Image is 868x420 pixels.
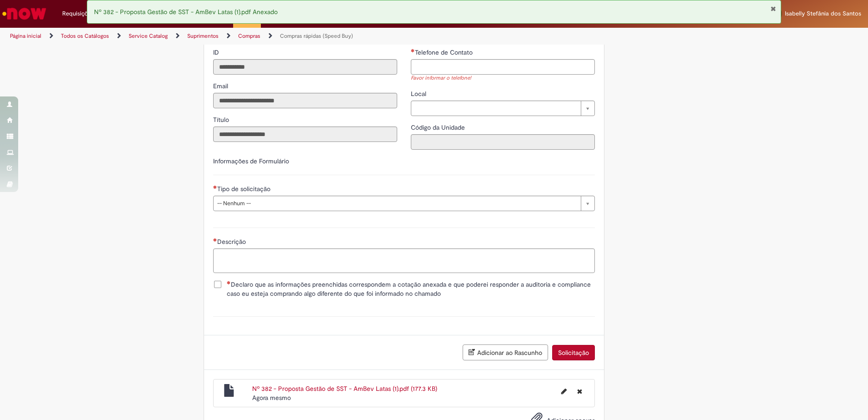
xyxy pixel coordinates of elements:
a: Compras rápidas (Speed Buy) [280,32,353,40]
label: Somente leitura - Código da Unidade [411,123,467,132]
div: Favor informar o telefone! [411,75,595,82]
button: Excluir Nº 382 - Proposta Gestão de SST - AmBev Latas (1).pdf [572,384,588,399]
span: Nº 382 - Proposta Gestão de SST - AmBev Latas (1).pdf Anexado [94,8,278,16]
label: Somente leitura - Email [213,81,230,91]
a: Página inicial [10,32,41,40]
span: Somente leitura - ID [213,48,221,56]
a: Todos os Catálogos [61,32,109,40]
span: Somente leitura - Email [213,82,230,90]
textarea: Descrição [213,248,595,273]
span: Somente leitura - Título [213,116,231,124]
input: Título [213,127,397,142]
span: Tipo de solicitação [217,185,272,193]
a: Suprimentos [187,32,219,40]
input: Telefone de Contato [411,59,595,75]
span: Agora mesmo [252,394,291,402]
span: Isabelly Stefânia dos Santos [785,10,861,17]
img: ServiceNow [1,5,48,23]
label: Somente leitura - ID [213,48,221,57]
span: Necessários [227,281,231,284]
input: Código da Unidade [411,134,595,150]
label: Somente leitura - Título [213,115,231,124]
input: ID [213,59,397,75]
time: 29/08/2025 12:00:14 [252,394,291,402]
span: Necessários [213,185,217,189]
span: Necessários [411,49,415,52]
span: -- Nenhum -- [217,196,576,211]
span: Local [411,90,428,98]
label: Informações de Formulário [213,157,289,165]
span: Descrição [217,238,248,246]
input: Email [213,93,397,108]
span: Telefone de Contato [415,48,474,56]
a: Compras [238,32,260,40]
a: Service Catalog [129,32,168,40]
span: Declaro que as informações preenchidas correspondem a cotação anexada e que poderei responder a a... [227,280,595,298]
button: Adicionar ao Rascunho [463,344,548,360]
button: Solicitação [552,345,595,360]
a: Nº 382 - Proposta Gestão de SST - AmBev Latas (1).pdf (177.3 KB) [252,385,437,393]
ul: Trilhas de página [7,28,572,45]
button: Fechar Notificação [770,5,776,12]
span: Requisições [62,9,94,18]
button: Editar nome de arquivo Nº 382 - Proposta Gestão de SST - AmBev Latas (1).pdf [556,384,572,399]
a: Limpar campo Local [411,101,595,116]
span: Necessários [213,238,217,242]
